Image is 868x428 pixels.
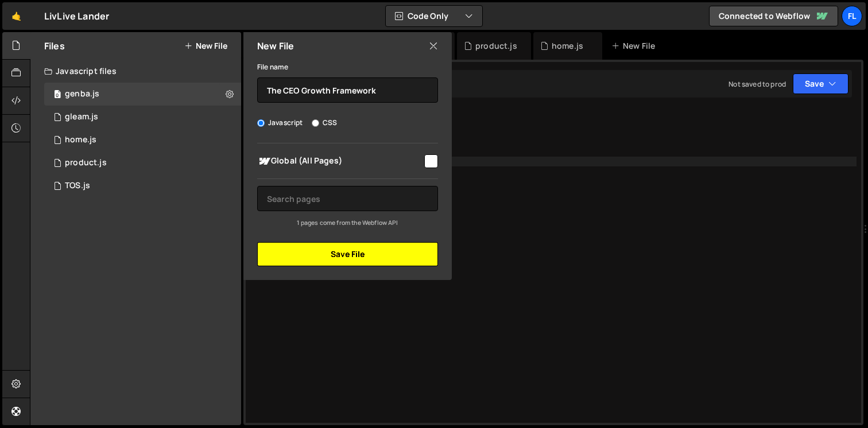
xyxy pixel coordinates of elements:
a: 🤙 [2,2,30,30]
button: Save File [257,242,438,266]
input: Javascript [257,119,265,127]
input: Name [257,77,438,103]
div: home.js [552,40,583,52]
div: 16693/46331.js [44,83,241,106]
label: CSS [312,117,337,129]
div: product.js [65,158,107,168]
div: gleam.js [65,112,98,122]
span: 0 [54,91,61,100]
a: Connected to Webflow [709,6,838,26]
div: New File [611,40,660,52]
h2: New File [257,40,294,52]
small: 1 pages come from the Webflow API [297,219,398,227]
div: 16693/46301.js [44,106,241,129]
input: CSS [312,119,319,127]
div: 16693/45756.js [44,174,241,197]
div: 16693/45606.js [44,129,241,151]
div: genba.js [65,89,99,99]
div: LivLive Lander [44,9,109,23]
div: Javascript files [30,60,241,83]
h2: Files [44,40,65,52]
label: File name [257,61,288,73]
button: Save [793,73,848,94]
button: New File [184,41,227,50]
a: Fl [842,6,862,26]
div: product.js [475,40,517,52]
span: Global (All Pages) [257,154,423,168]
div: home.js [65,135,96,145]
button: Code Only [386,6,482,26]
div: 16693/45611.js [44,151,241,174]
input: Search pages [257,186,438,211]
label: Javascript [257,117,303,129]
div: TOS.js [65,181,90,191]
div: Not saved to prod [728,79,786,89]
